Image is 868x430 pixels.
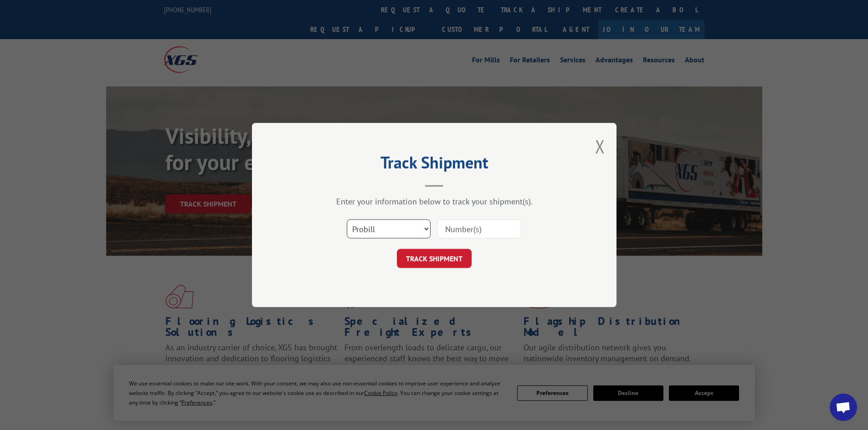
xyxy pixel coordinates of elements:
button: TRACK SHIPMENT [397,249,472,268]
button: Close modal [595,134,605,158]
div: Enter your information below to track your shipment(s). [298,196,571,207]
h2: Track Shipment [298,156,571,173]
div: Open chat [830,394,857,421]
input: Number(s) [437,219,521,238]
